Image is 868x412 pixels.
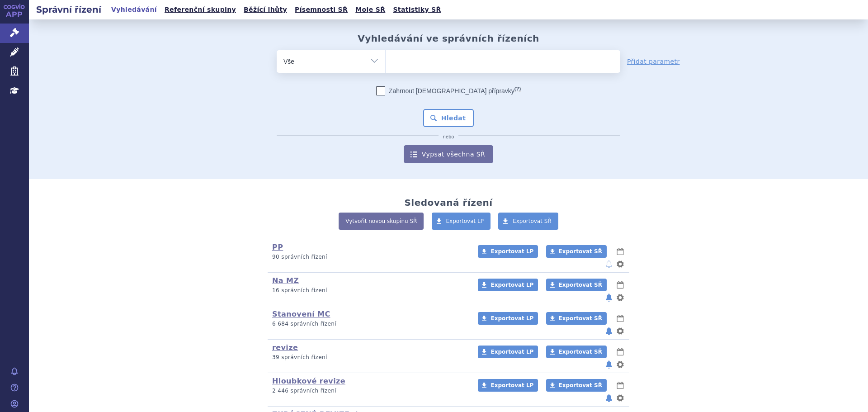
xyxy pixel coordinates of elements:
span: Exportovat LP [446,218,484,224]
a: revize [272,343,298,352]
a: Exportovat LP [478,312,538,325]
a: Statistiky SŘ [390,4,443,16]
a: Na MZ [272,276,299,285]
p: 6 684 správních řízení [272,320,466,328]
button: notifikace [604,259,613,270]
a: Referenční skupiny [162,4,239,16]
button: notifikace [604,326,613,336]
a: Exportovat SŘ [546,279,607,291]
button: nastavení [616,292,625,303]
button: notifikace [604,292,613,303]
span: Exportovat LP [491,315,533,322]
a: Běžící lhůty [241,4,290,16]
button: lhůty [616,380,625,391]
a: Exportovat LP [478,245,538,258]
a: Exportovat LP [478,279,538,291]
button: nastavení [616,259,625,270]
button: Hledat [423,109,474,127]
button: nastavení [616,393,625,403]
span: Exportovat SŘ [559,349,602,355]
span: Exportovat LP [491,382,533,388]
a: Hloubkové revize [272,377,345,385]
span: Exportovat SŘ [559,382,602,388]
button: lhůty [616,346,625,357]
h2: Vyhledávání ve správních řízeních [358,33,539,44]
button: lhůty [616,279,625,290]
a: PP [272,243,283,251]
a: Exportovat LP [478,379,538,392]
h2: Správní řízení [29,3,108,16]
a: Písemnosti SŘ [292,4,350,16]
a: Exportovat LP [432,213,491,230]
a: Vyhledávání [108,4,160,16]
button: nastavení [616,359,625,370]
a: Exportovat SŘ [498,213,558,230]
a: Vytvořit novou skupinu SŘ [339,213,424,230]
a: Stanovení MC [272,310,330,318]
a: Exportovat SŘ [546,312,607,325]
p: 90 správních řízení [272,253,466,261]
span: Exportovat LP [491,282,533,288]
a: Vypsat všechna SŘ [404,145,493,163]
span: Exportovat SŘ [559,248,602,255]
p: 2 446 správních řízení [272,387,466,395]
button: nastavení [616,326,625,336]
span: Exportovat SŘ [513,218,552,224]
span: Exportovat LP [491,349,533,355]
button: notifikace [604,393,613,403]
a: Přidat parametr [627,57,680,66]
span: Exportovat SŘ [559,315,602,322]
a: Moje SŘ [353,4,388,16]
button: lhůty [616,246,625,257]
a: Exportovat SŘ [546,245,607,258]
abbr: (?) [514,86,521,92]
span: Exportovat SŘ [559,282,602,288]
button: notifikace [604,359,613,370]
label: Zahrnout [DEMOGRAPHIC_DATA] přípravky [376,86,521,95]
p: 39 správních řízení [272,354,466,361]
p: 16 správních řízení [272,287,466,294]
h2: Sledovaná řízení [404,197,492,208]
a: Exportovat SŘ [546,379,607,392]
button: lhůty [616,313,625,324]
i: nebo [439,134,459,140]
span: Exportovat LP [491,248,533,255]
a: Exportovat LP [478,346,538,358]
a: Exportovat SŘ [546,346,607,358]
